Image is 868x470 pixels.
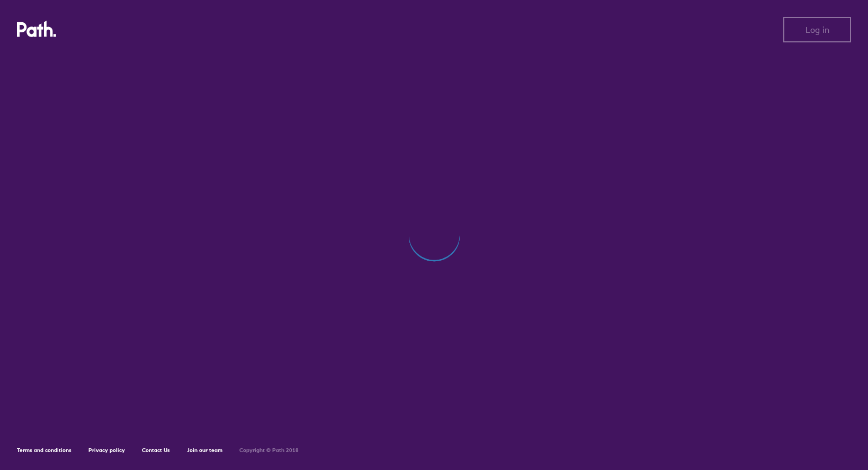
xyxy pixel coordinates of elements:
h6: Copyright © Path 2018 [239,447,299,454]
button: Log in [783,17,851,42]
span: Log in [806,25,829,34]
a: Terms and conditions [17,447,71,454]
a: Join our team [187,447,222,454]
a: Contact Us [142,447,170,454]
a: Privacy policy [88,447,125,454]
